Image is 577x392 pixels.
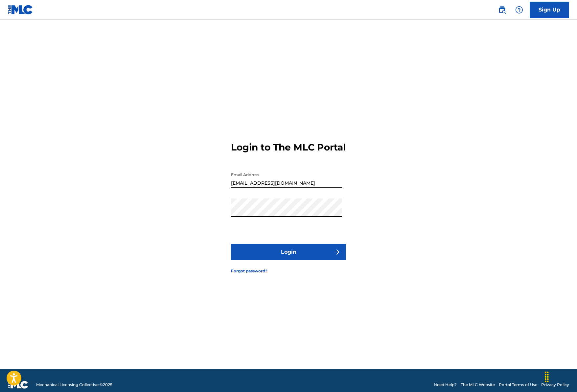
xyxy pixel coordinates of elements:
[496,3,509,16] a: Public Search
[333,248,341,256] img: f7272a7cc735f4ea7f67.svg
[513,3,526,16] div: Help
[36,382,112,388] span: Mechanical Licensing Collective © 2025
[541,382,569,388] a: Privacy Policy
[461,382,495,388] a: The MLC Website
[544,360,577,392] iframe: Chat Widget
[231,244,346,260] button: Login
[499,382,537,388] a: Portal Terms of Use
[231,268,267,274] a: Forgot password?
[8,381,28,389] img: logo
[231,142,346,153] h3: Login to The MLC Portal
[498,6,506,14] img: search
[8,5,33,14] img: MLC Logo
[542,367,552,387] div: Drag
[434,382,457,388] a: Need Help?
[530,2,569,18] a: Sign Up
[515,6,523,14] img: help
